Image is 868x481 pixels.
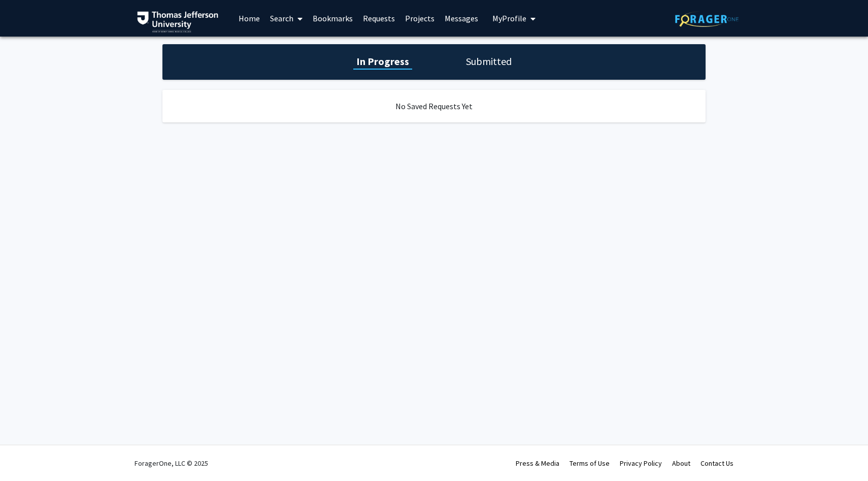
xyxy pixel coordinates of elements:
[440,1,483,36] a: Messages
[135,445,208,481] div: ForagerOne, LLC © 2025
[570,459,610,468] a: Terms of Use
[400,1,440,36] a: Projects
[463,54,515,69] h1: Submitted
[162,90,706,122] div: No Saved Requests Yet
[675,11,739,27] img: ForagerOne Logo
[233,1,265,36] a: Home
[8,435,43,473] iframe: Chat
[265,1,308,36] a: Search
[308,1,358,36] a: Bookmarks
[672,459,690,468] a: About
[700,459,733,468] a: Contact Us
[353,54,412,69] h1: In Progress
[358,1,400,36] a: Requests
[516,459,559,468] a: Press & Media
[492,13,526,23] span: My Profile
[620,459,662,468] a: Privacy Policy
[137,11,218,33] img: Thomas Jefferson University Logo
